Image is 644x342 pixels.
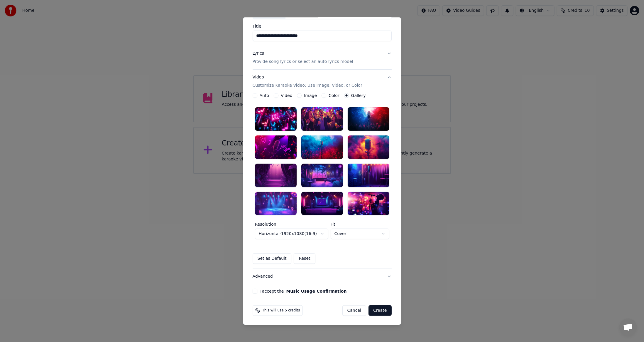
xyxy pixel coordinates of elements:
[351,93,366,98] label: Gallery
[253,269,392,284] button: Advanced
[260,93,269,98] label: Auto
[304,93,317,98] label: Image
[262,309,300,313] span: This will use 5 credits
[329,93,339,98] label: Color
[253,24,392,28] label: Title
[253,254,292,264] button: Set as Default
[369,306,392,316] button: Create
[260,289,347,294] label: I accept the
[253,83,362,88] p: Customize Karaoke Video: Use Image, Video, or Color
[342,306,366,316] button: Cancel
[253,59,353,65] p: Provide song lyrics or select an auto lyrics model
[331,222,389,227] label: Fit
[286,289,346,294] button: I accept the
[253,51,264,56] div: Lyrics
[253,93,392,269] div: VideoCustomize Karaoke Video: Use Image, Video, or Color
[294,254,315,264] button: Reset
[253,70,392,93] button: VideoCustomize Karaoke Video: Use Image, Video, or Color
[281,93,292,98] label: Video
[253,74,362,88] div: Video
[255,222,328,227] label: Resolution
[253,46,392,69] button: LyricsProvide song lyrics or select an auto lyrics model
